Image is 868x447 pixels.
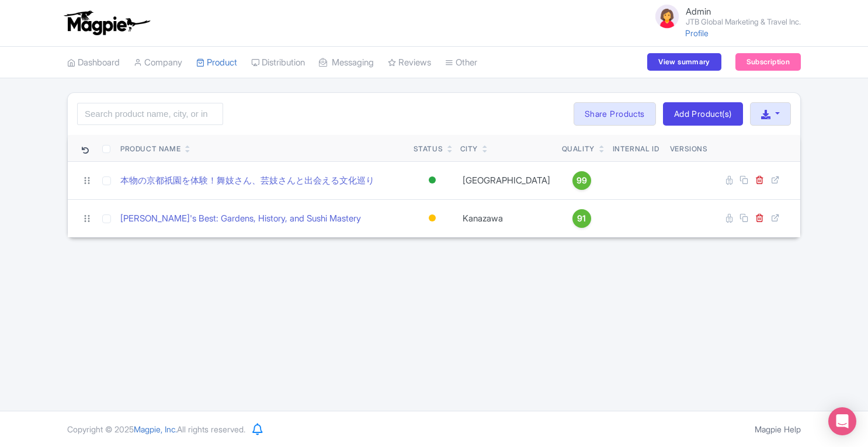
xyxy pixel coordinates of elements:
div: Copyright © 2025 All rights reserved. [60,423,252,435]
div: City [460,144,478,154]
a: 本物の京都祇園を体験！舞妓さん、芸妓さんと出会える文化巡り [120,174,374,188]
a: View summary [647,53,721,71]
a: Magpie Help [755,424,801,434]
td: Kanazawa [456,199,557,237]
a: Dashboard [67,47,120,79]
div: Open Intercom Messenger [828,407,856,435]
input: Search product name, city, or interal id [77,103,223,125]
span: Admin [686,6,711,17]
a: Share Products [574,102,656,126]
a: Add Product(s) [663,102,743,126]
a: Admin JTB Global Marketing & Travel Inc. [646,2,801,30]
a: [PERSON_NAME]'s Best: Gardens, History, and Sushi Mastery [120,212,361,226]
td: [GEOGRAPHIC_DATA] [456,161,557,199]
a: 99 [562,171,602,190]
a: Subscription [735,53,801,71]
div: Active [426,172,438,189]
a: Reviews [388,47,431,79]
a: Messaging [319,47,374,79]
img: logo-ab69f6fb50320c5b225c76a69d11143b.png [61,10,152,36]
a: 91 [562,209,602,228]
span: 91 [577,212,586,225]
th: Versions [665,135,713,162]
div: Product Name [120,144,180,154]
span: Magpie, Inc. [134,424,177,434]
a: Product [196,47,237,79]
a: Distribution [251,47,305,79]
a: Company [134,47,182,79]
a: Other [445,47,477,79]
img: avatar_key_member-9c1dde93af8b07d7383eb8b5fb890c87.png [653,2,681,30]
div: Quality [562,144,595,154]
span: 99 [577,174,587,187]
th: Internal ID [606,135,665,162]
small: JTB Global Marketing & Travel Inc. [686,18,801,26]
div: Status [414,144,443,154]
a: Profile [685,28,709,38]
div: Building [426,210,438,227]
